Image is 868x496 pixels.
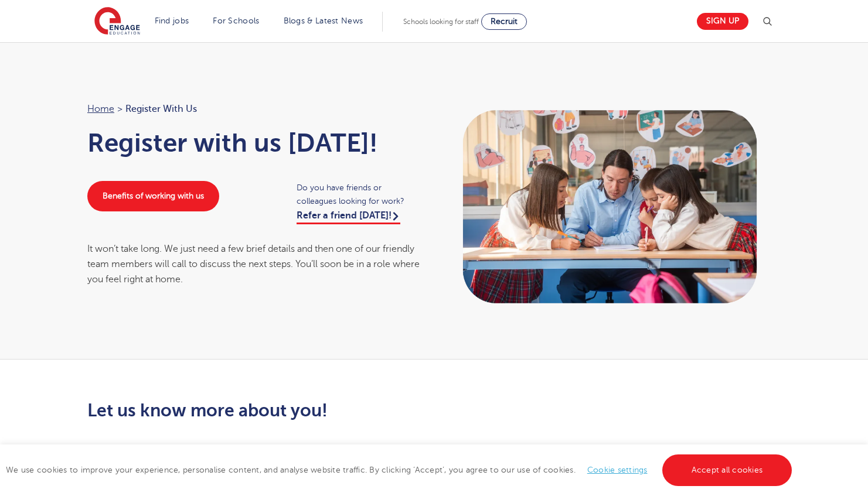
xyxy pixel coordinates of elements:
a: Accept all cookies [662,454,792,486]
span: Recruit [491,17,518,26]
img: Engage Education [94,7,140,36]
span: Register with us [125,101,197,117]
a: For Schools [213,16,259,25]
h1: Register with us [DATE]! [87,128,423,158]
h2: Let us know more about you! [87,401,544,420]
a: Blogs & Latest News [284,16,363,25]
a: Benefits of working with us [87,181,219,211]
span: Schools looking for staff [403,18,479,26]
nav: breadcrumb [87,101,423,117]
span: Do you have friends or colleagues looking for work? [297,181,423,208]
a: Find jobs [155,16,189,25]
a: Recruit [481,13,527,30]
a: Refer a friend [DATE]! [297,210,400,224]
span: > [117,104,122,114]
div: It won’t take long. We just need a few brief details and then one of our friendly team members wi... [87,241,423,288]
a: Sign up [697,13,748,30]
a: Cookie settings [587,466,648,474]
a: Home [87,104,114,114]
span: We use cookies to improve your experience, personalise content, and analyse website traffic. By c... [6,466,795,474]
